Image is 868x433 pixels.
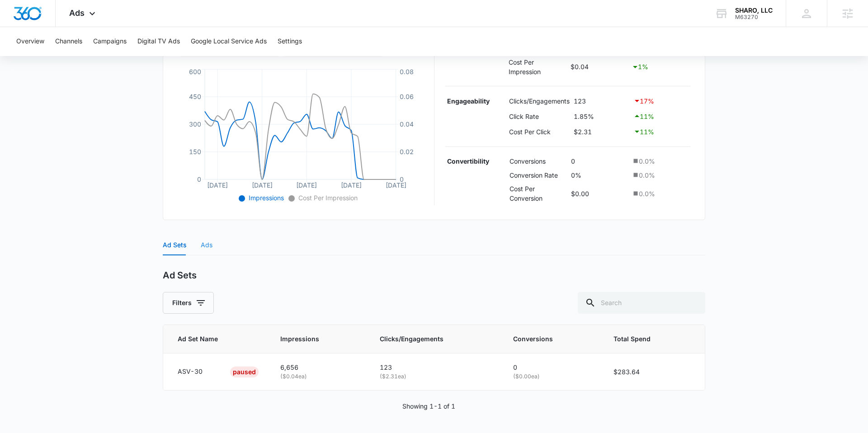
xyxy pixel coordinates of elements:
strong: Engageability [447,97,490,105]
tspan: 600 [189,68,201,75]
button: Settings [278,27,302,56]
td: Cost Per Click [507,124,572,139]
tspan: 300 [189,120,201,128]
td: $2.31 [572,124,631,139]
button: Filters [163,292,214,314]
tspan: [DATE] [341,181,362,189]
span: Impressions [280,334,345,344]
td: Conversion Rate [507,168,569,182]
tspan: 0.04 [400,120,414,128]
div: account name [735,7,773,14]
div: account id [735,14,773,20]
p: 123 [380,362,491,372]
tspan: [DATE] [296,181,317,189]
div: 1 % [632,61,688,72]
p: ( $0.04 ea) [280,372,358,381]
td: 0% [569,168,630,182]
input: Search [578,292,705,314]
tspan: 0 [400,175,404,183]
p: Showing 1-1 of 1 [402,401,455,411]
span: Cost Per Impression [297,194,358,202]
strong: Convertibility [447,157,489,165]
h2: Ad Sets [163,270,197,281]
tspan: 0 [197,175,201,183]
td: Cost Per Conversion [507,182,569,205]
tspan: [DATE] [252,181,273,189]
p: 0 [513,362,592,372]
div: 0.0 % [632,170,688,180]
p: 6,656 [280,362,358,372]
span: Conversions [513,334,579,344]
button: Channels [55,27,82,56]
tspan: [DATE] [386,181,406,189]
p: ASV-30 [178,367,203,377]
td: Cost Per Impression [506,55,568,79]
tspan: 0.06 [400,93,414,100]
tspan: 450 [189,93,201,100]
div: 0.0 % [632,189,688,198]
div: PAUSED [230,367,259,377]
div: Ads [201,240,212,250]
span: Impressions [247,194,284,202]
button: Campaigns [93,27,127,56]
span: Ads [69,8,85,18]
td: $0.00 [569,182,630,205]
p: ( $2.31 ea) [380,372,491,381]
tspan: 0.02 [400,148,414,155]
div: Ad Sets [163,240,186,250]
div: 11 % [633,111,689,122]
td: Conversions [507,154,569,168]
div: 17 % [633,95,689,106]
td: Click Rate [507,108,572,124]
span: Ad Set Name [178,334,245,344]
td: $0.04 [568,55,629,79]
tspan: 150 [189,148,201,155]
td: 0 [569,154,630,168]
div: 0.0 % [632,156,688,166]
td: 1.85% [572,108,631,124]
td: 123 [572,94,631,109]
button: Overview [16,27,44,56]
td: Clicks/Engagements [507,94,572,109]
p: ( $0.00 ea) [513,372,592,381]
span: Clicks/Engagements [380,334,478,344]
td: $283.64 [603,353,705,390]
div: 11 % [633,126,689,137]
button: Digital TV Ads [137,27,180,56]
tspan: [DATE] [207,181,228,189]
span: Total Spend [613,334,677,344]
tspan: 0.08 [400,68,414,75]
button: Google Local Service Ads [191,27,267,56]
